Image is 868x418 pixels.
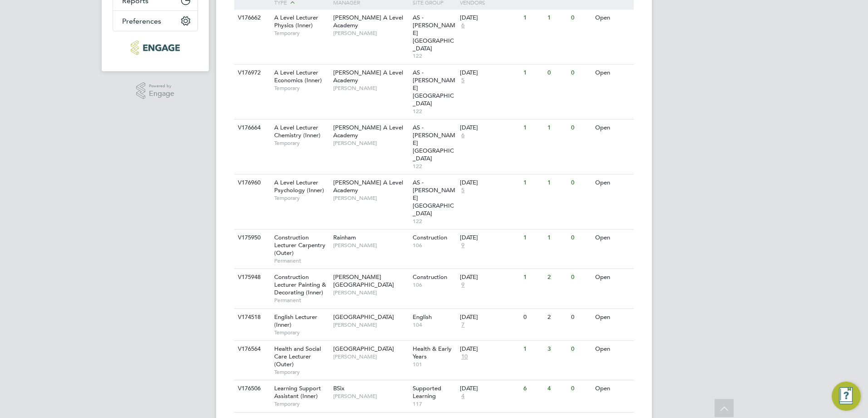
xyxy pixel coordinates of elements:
[460,187,466,194] span: 5
[149,90,174,98] span: Engage
[333,179,403,194] span: [PERSON_NAME] A Level Academy
[569,229,592,246] div: 0
[333,234,356,241] span: Rainham
[274,14,318,29] span: A Level Lecturer Physics (Inner)
[460,14,519,22] div: [DATE]
[521,119,545,136] div: 1
[413,163,456,170] span: 122
[569,309,592,326] div: 0
[413,273,447,281] span: Construction
[460,313,519,321] div: [DATE]
[274,194,329,202] span: Temporary
[521,309,545,326] div: 0
[521,341,545,358] div: 1
[274,234,325,257] span: Construction Lecturer Carpentry (Outer)
[274,30,329,37] span: Temporary
[460,393,466,400] span: 4
[545,174,569,191] div: 1
[593,269,632,286] div: Open
[274,69,322,84] span: A Level Lecturer Economics (Inner)
[274,345,321,368] span: Health and Social Care Lecturer (Outer)
[333,69,403,84] span: [PERSON_NAME] A Level Academy
[460,242,466,249] span: 9
[274,368,329,376] span: Temporary
[236,65,267,81] div: V176972
[236,229,267,246] div: V175950
[545,269,569,286] div: 2
[413,234,447,241] span: Construction
[460,234,519,242] div: [DATE]
[569,10,592,26] div: 0
[274,329,329,336] span: Temporary
[236,309,267,326] div: V174518
[413,52,456,60] span: 122
[333,289,408,296] span: [PERSON_NAME]
[593,229,632,246] div: Open
[149,82,174,90] span: Powered by
[236,380,267,397] div: V176506
[593,10,632,26] div: Open
[274,297,329,304] span: Permanent
[460,385,519,393] div: [DATE]
[569,119,592,136] div: 0
[413,108,456,115] span: 122
[131,40,179,55] img: protocol-logo-retina.png
[333,85,408,92] span: [PERSON_NAME]
[136,82,175,100] a: Powered byEngage
[333,321,408,328] span: [PERSON_NAME]
[521,229,545,246] div: 1
[460,132,466,139] span: 6
[113,11,197,31] button: Preferences
[545,309,569,326] div: 2
[333,194,408,202] span: [PERSON_NAME]
[460,281,466,289] span: 9
[274,257,329,264] span: Permanent
[460,321,466,329] span: 7
[593,174,632,191] div: Open
[333,313,394,321] span: [GEOGRAPHIC_DATA]
[832,382,861,411] button: Engage Resource Center
[413,384,441,400] span: Supported Learning
[413,242,456,249] span: 106
[521,65,545,81] div: 1
[274,85,329,92] span: Temporary
[569,65,592,81] div: 0
[413,124,455,162] span: AS - [PERSON_NAME][GEOGRAPHIC_DATA]
[274,384,321,400] span: Learning Support Assistant (Inner)
[460,124,519,132] div: [DATE]
[460,345,519,353] div: [DATE]
[333,14,403,29] span: [PERSON_NAME] A Level Academy
[333,139,408,147] span: [PERSON_NAME]
[413,321,456,328] span: 104
[545,229,569,246] div: 1
[460,274,519,281] div: [DATE]
[521,269,545,286] div: 1
[413,281,456,289] span: 106
[333,345,394,353] span: [GEOGRAPHIC_DATA]
[569,174,592,191] div: 0
[460,22,466,30] span: 6
[274,400,329,408] span: Temporary
[333,353,408,360] span: [PERSON_NAME]
[413,14,455,52] span: AS - [PERSON_NAME][GEOGRAPHIC_DATA]
[333,124,403,139] span: [PERSON_NAME] A Level Academy
[122,17,161,25] span: Preferences
[236,119,267,136] div: V176664
[545,10,569,26] div: 1
[593,65,632,81] div: Open
[236,341,267,358] div: V176564
[460,69,519,77] div: [DATE]
[236,174,267,191] div: V176960
[593,341,632,358] div: Open
[521,10,545,26] div: 1
[593,380,632,397] div: Open
[274,179,324,194] span: A Level Lecturer Psychology (Inner)
[545,341,569,358] div: 3
[413,361,456,368] span: 101
[521,174,545,191] div: 1
[333,242,408,249] span: [PERSON_NAME]
[569,269,592,286] div: 0
[545,119,569,136] div: 1
[333,273,394,289] span: [PERSON_NAME][GEOGRAPHIC_DATA]
[460,77,466,85] span: 5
